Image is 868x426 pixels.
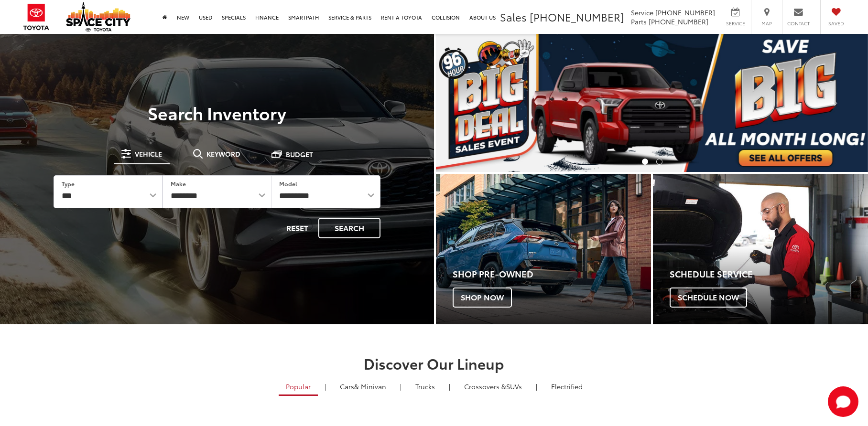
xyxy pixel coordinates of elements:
[631,8,653,17] span: Service
[631,17,647,26] span: Parts
[286,151,313,158] span: Budget
[436,34,868,172] div: carousel slide number 1 of 2
[436,34,868,172] section: Carousel section with vehicle pictures - may contain disclaimers.
[642,159,648,165] li: Go to slide number 1.
[653,174,868,324] div: Toyota
[500,9,527,24] span: Sales
[825,20,846,27] span: Saved
[436,174,651,324] div: Toyota
[453,288,512,308] span: Shop Now
[62,180,75,188] label: Type
[40,103,394,122] h3: Search Inventory
[464,382,506,391] span: Crossovers &
[408,378,442,394] a: Trucks
[653,174,868,324] a: Schedule Service Schedule Now
[354,382,386,391] span: & Minivan
[530,9,624,24] span: [PHONE_NUMBER]
[322,382,328,391] li: |
[457,378,529,394] a: SUVs
[279,180,297,188] label: Model
[670,269,868,279] h4: Schedule Service
[278,218,316,238] button: Reset
[97,355,771,371] h2: Discover Our Lineup
[670,288,747,308] span: Schedule Now
[318,218,380,238] button: Search
[135,150,162,157] span: Vehicle
[66,2,130,32] img: Space City Toyota
[544,378,590,394] a: Electrified
[725,20,746,27] span: Service
[787,20,810,27] span: Contact
[398,382,404,391] li: |
[828,386,858,417] svg: Start Chat
[279,378,318,396] a: Popular
[756,20,777,27] span: Map
[446,382,453,391] li: |
[206,150,240,157] span: Keyword
[453,269,651,279] h4: Shop Pre-Owned
[649,17,708,26] span: [PHONE_NUMBER]
[656,159,662,165] li: Go to slide number 2.
[828,386,858,417] button: Toggle Chat Window
[803,53,868,153] button: Click to view next picture.
[171,180,186,188] label: Make
[436,53,501,153] button: Click to view previous picture.
[333,378,393,394] a: Cars
[655,8,715,17] span: [PHONE_NUMBER]
[533,382,540,391] li: |
[436,34,868,172] img: Big Deal Sales Event
[436,174,651,324] a: Shop Pre-Owned Shop Now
